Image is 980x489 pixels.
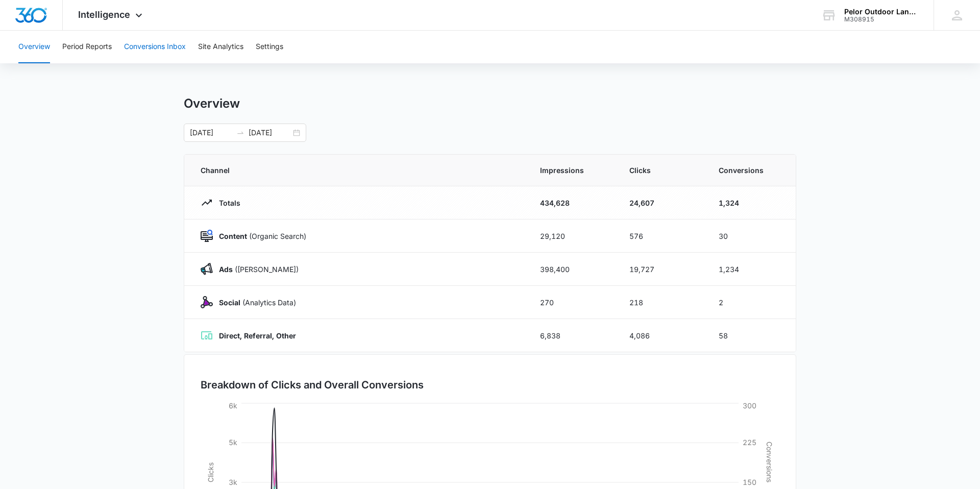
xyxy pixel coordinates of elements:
td: 19,727 [617,253,706,286]
p: Totals [213,198,240,208]
tspan: Clicks [206,462,215,482]
span: Intelligence [78,9,130,20]
td: 24,607 [617,186,706,219]
span: Clicks [629,165,694,176]
td: 576 [617,219,706,253]
strong: Direct, Referral, Other [219,331,296,340]
span: Impressions [540,165,605,176]
p: (Organic Search) [213,231,306,241]
tspan: 3k [229,478,237,486]
img: Ads [201,263,213,275]
span: to [236,129,244,137]
td: 218 [617,286,706,319]
td: 58 [706,319,796,352]
strong: Social [219,298,240,307]
tspan: 5k [229,438,237,447]
tspan: 300 [743,401,756,410]
strong: Content [219,232,247,240]
td: 30 [706,219,796,253]
button: Conversions Inbox [124,31,186,63]
span: Conversions [719,165,779,176]
td: 434,628 [528,186,617,219]
button: Site Analytics [198,31,243,63]
td: 1,324 [706,186,796,219]
h3: Breakdown of Clicks and Overall Conversions [201,377,424,393]
img: Social [201,296,213,308]
td: 29,120 [528,219,617,253]
button: Overview [18,31,50,63]
td: 1,234 [706,253,796,286]
span: Channel [201,165,516,176]
input: Start date [190,127,232,138]
p: (Analytics Data) [213,297,296,308]
div: account id [844,16,919,23]
tspan: 6k [229,401,237,410]
tspan: 225 [743,438,756,447]
button: Period Reports [62,31,112,63]
td: 2 [706,286,796,319]
tspan: Conversions [765,442,774,482]
p: ([PERSON_NAME]) [213,264,299,275]
span: swap-right [236,129,244,137]
button: Settings [256,31,283,63]
strong: Ads [219,265,233,274]
td: 4,086 [617,319,706,352]
div: account name [844,8,919,16]
td: 6,838 [528,319,617,352]
img: Content [201,230,213,242]
h1: Overview [184,96,240,111]
td: 270 [528,286,617,319]
tspan: 150 [743,478,756,486]
input: End date [249,127,291,138]
td: 398,400 [528,253,617,286]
